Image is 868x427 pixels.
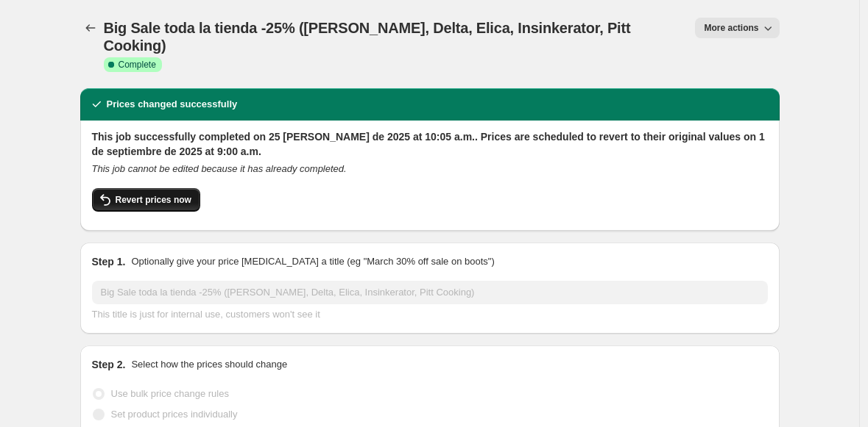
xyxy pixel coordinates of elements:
input: 30% off holiday sale [92,281,768,304]
h2: This job successfully completed on 25 [PERSON_NAME] de 2025 at 10:05 a.m.. Prices are scheduled t... [92,129,768,159]
span: Big Sale toda la tienda -25% ([PERSON_NAME], Delta, Elica, Insinkerator, Pitt Cooking) [104,20,631,54]
h2: Step 1. [92,254,126,269]
i: This job cannot be edited because it has already completed. [92,163,347,174]
span: Set product prices individually [111,409,238,420]
span: This title is just for internal use, customers won't see it [92,309,320,320]
span: More actions [704,22,758,34]
span: Complete [119,59,156,71]
h2: Step 2. [92,357,126,372]
p: Select how the prices should change [131,357,287,372]
button: More actions [695,18,779,38]
span: Use bulk price change rules [111,388,229,399]
span: Revert prices now [116,194,191,206]
button: Revert prices now [92,188,200,212]
p: Optionally give your price [MEDICAL_DATA] a title (eg "March 30% off sale on boots") [131,254,494,269]
h2: Prices changed successfully [107,97,238,112]
button: Price change jobs [80,18,101,38]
